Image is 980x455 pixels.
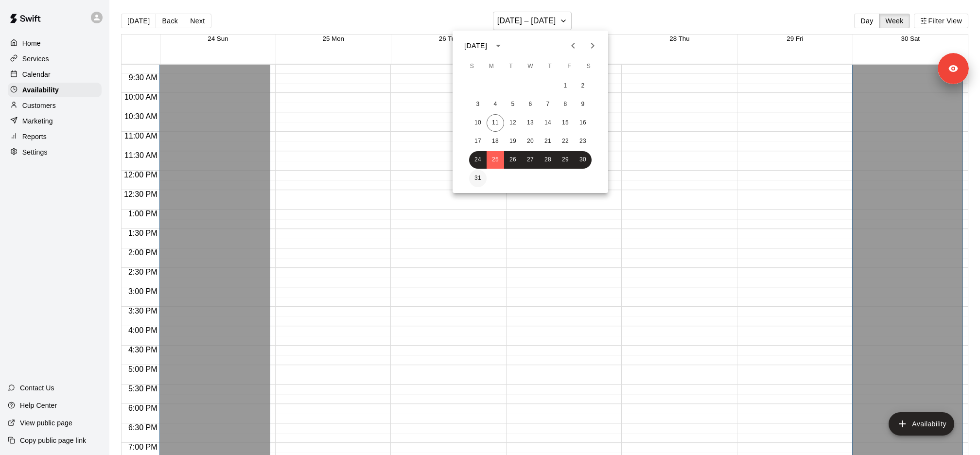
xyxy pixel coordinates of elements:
span: Saturday [580,57,597,76]
button: 9 [574,96,592,113]
button: 28 [539,151,557,169]
div: [DATE] [464,41,487,51]
button: 14 [539,114,557,132]
button: 31 [469,170,487,187]
button: 15 [557,114,574,132]
span: Thursday [541,57,559,76]
button: 20 [522,133,539,150]
span: Tuesday [502,57,520,76]
button: 23 [574,133,592,150]
button: 24 [469,151,487,169]
button: calendar view is open, switch to year view [490,37,507,54]
button: 16 [574,114,592,132]
span: Sunday [463,57,481,76]
button: 29 [557,151,574,169]
button: 8 [557,96,574,113]
button: 10 [469,114,487,132]
button: 26 [504,151,522,169]
span: Monday [483,57,500,76]
button: Next month [583,36,602,55]
button: 17 [469,133,487,150]
button: 2 [574,77,592,95]
button: 18 [487,133,504,150]
button: 19 [504,133,522,150]
button: 5 [504,96,522,113]
button: 3 [469,96,487,113]
button: Previous month [563,36,583,55]
button: 6 [522,96,539,113]
button: 12 [504,114,522,132]
button: 27 [522,151,539,169]
button: 21 [539,133,557,150]
button: 22 [557,133,574,150]
button: 4 [487,96,504,113]
button: 7 [539,96,557,113]
button: 30 [574,151,592,169]
button: 1 [557,77,574,95]
button: 13 [522,114,539,132]
button: 11 [487,114,504,132]
span: Friday [560,57,578,76]
button: 25 [487,151,504,169]
span: Wednesday [522,57,539,76]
